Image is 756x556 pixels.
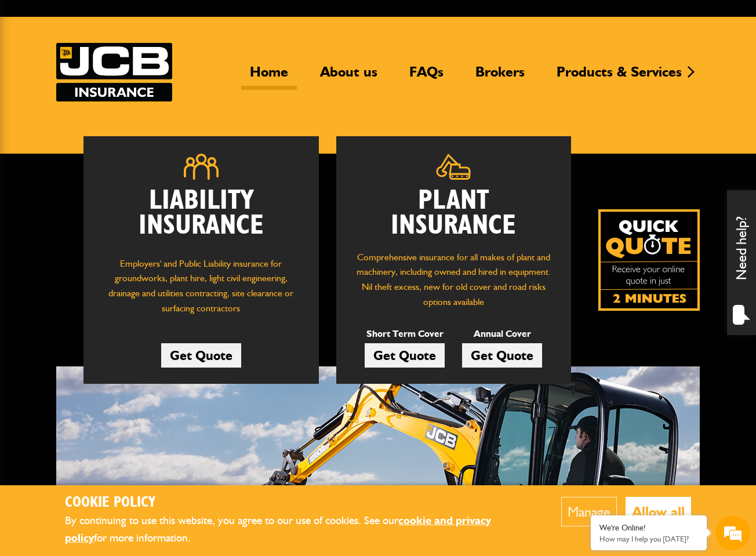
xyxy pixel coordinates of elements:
[161,343,241,368] a: Get Quote
[56,43,172,101] img: JCB Insurance Services logo
[462,326,542,341] p: Annual Cover
[626,497,691,526] button: Allow all
[727,190,756,335] div: Need help?
[354,250,554,309] p: Comprehensive insurance for all makes of plant and machinery, including owned and hired in equipm...
[561,497,617,526] button: Manage
[65,494,526,512] h2: Cookie Policy
[462,343,542,368] a: Get Quote
[599,535,698,543] p: How may I help you today?
[599,523,698,533] div: We're Online!
[401,63,452,90] a: FAQs
[365,343,445,368] a: Get Quote
[467,63,533,90] a: Brokers
[598,209,700,311] a: Get your insurance quote isn just 2-minutes
[548,63,690,90] a: Products & Services
[101,188,301,245] h2: Liability Insurance
[311,63,386,90] a: About us
[598,209,700,311] img: Quick Quote
[65,512,526,547] p: By continuing to use this website, you agree to our use of cookies. See our for more information.
[241,63,297,90] a: Home
[101,256,301,322] p: Employers' and Public Liability insurance for groundworks, plant hire, light civil engineering, d...
[365,326,445,341] p: Short Term Cover
[354,188,554,238] h2: Plant Insurance
[56,43,172,101] a: JCB Insurance Services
